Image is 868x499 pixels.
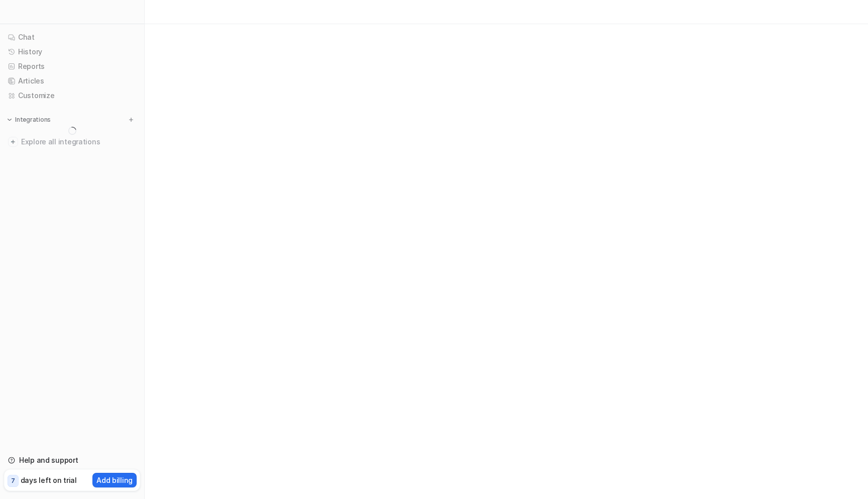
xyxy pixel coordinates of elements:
[4,74,140,88] a: Articles
[21,475,77,485] p: days left on trial
[96,475,133,485] p: Add billing
[8,137,18,147] img: explore all integrations
[4,45,140,59] a: History
[128,116,135,123] img: menu_add.svg
[4,30,140,44] a: Chat
[11,476,15,485] p: 7
[4,59,140,73] a: Reports
[92,473,137,487] button: Add billing
[4,135,140,149] a: Explore all integrations
[21,134,136,150] span: Explore all integrations
[6,116,13,123] img: expand menu
[4,89,140,103] a: Customize
[4,453,140,467] a: Help and support
[15,116,51,124] p: Integrations
[4,115,54,125] button: Integrations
